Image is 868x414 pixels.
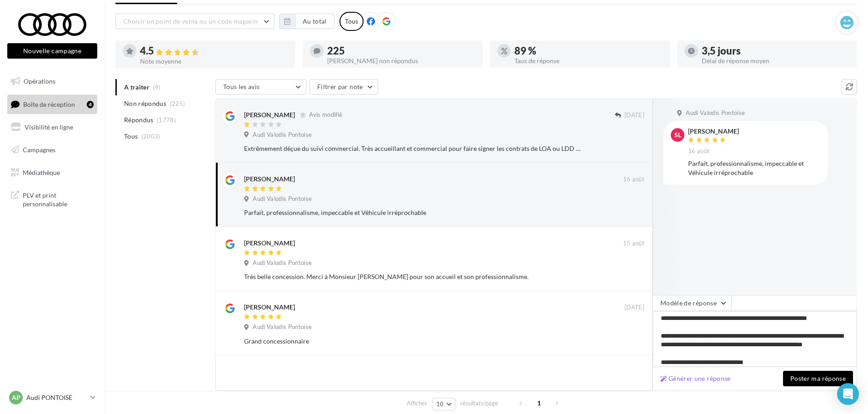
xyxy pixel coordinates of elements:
span: Audi Valodis Pontoise [253,131,312,139]
span: 16 août [623,175,644,184]
span: Avis modifié [309,111,342,119]
a: AP Audi PONTOISE [7,389,97,406]
span: Campagnes [23,146,55,154]
span: (1778) [157,116,176,124]
a: Opérations [5,72,99,91]
div: Taux de réponse [514,58,663,64]
span: Audi Valodis Pontoise [253,195,312,203]
span: Audi Valodis Pontoise [686,109,745,117]
span: Choisir un point de vente ou un code magasin [123,17,258,25]
button: Au total [279,14,334,29]
button: Nouvelle campagne [7,43,97,59]
div: Open Intercom Messenger [837,383,859,405]
button: Poster ma réponse [783,371,853,386]
button: Modèle de réponse [653,295,732,311]
div: Note moyenne [140,58,288,65]
div: Parfait, professionnalisme, impeccable et Véhicule irréprochable [688,159,821,177]
span: 10 [436,400,444,408]
span: Opérations [24,77,55,85]
span: Non répondus [124,99,166,108]
span: résultats/page [460,399,498,408]
span: Répondus [124,115,154,125]
span: 1 [532,396,546,410]
div: [PERSON_NAME] [688,128,739,135]
div: [PERSON_NAME] [244,110,295,120]
div: [PERSON_NAME] [244,239,295,248]
span: Audi Valodis Pontoise [253,323,312,331]
p: Audi PONTOISE [26,393,87,402]
span: Audi Valodis Pontoise [253,259,312,267]
span: Tous [124,132,138,141]
div: [PERSON_NAME] [244,175,295,184]
div: [PERSON_NAME] [244,303,295,312]
button: Filtrer par note [309,79,378,95]
div: 225 [327,46,475,56]
div: Tous [339,12,364,31]
div: Très belle concession. Merci à Monsieur [PERSON_NAME] pour son accueil et son professionnalisme. [244,272,585,281]
span: 15 août [623,239,644,248]
button: Au total [295,14,334,29]
div: 89 % [514,46,663,56]
div: [PERSON_NAME] non répondus [327,58,475,64]
span: (2003) [141,133,160,140]
button: Générer une réponse [657,373,734,384]
div: 4 [87,101,94,108]
span: [DATE] [624,304,644,312]
span: Afficher [407,399,427,408]
div: Délai de réponse moyen [702,58,850,64]
div: Grand concessionnaire [244,337,585,346]
button: Tous les avis [215,79,306,95]
span: Visibilité en ligne [25,123,73,131]
a: Boîte de réception4 [5,95,99,114]
span: (225) [170,100,185,107]
span: [DATE] [624,111,644,120]
span: PLV et print personnalisable [23,189,94,209]
span: Boîte de réception [23,100,75,108]
div: Extrêmement déçue du suivi commercial. Très accueillant et commercial pour faire signer les contr... [244,144,585,153]
div: Parfait, professionnalisme, impeccable et Véhicule irréprochable [244,208,585,217]
button: Choisir un point de vente ou un code magasin [115,14,274,29]
span: AP [12,393,20,402]
a: Campagnes [5,140,99,160]
button: 10 [432,398,455,410]
span: 16 août [688,147,709,155]
div: 4.5 [140,46,288,56]
div: 3,5 jours [702,46,850,56]
span: Tous les avis [223,83,260,90]
a: Médiathèque [5,163,99,182]
a: PLV et print personnalisable [5,185,99,212]
span: Médiathèque [23,168,60,176]
a: Visibilité en ligne [5,118,99,137]
span: SL [674,130,681,140]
